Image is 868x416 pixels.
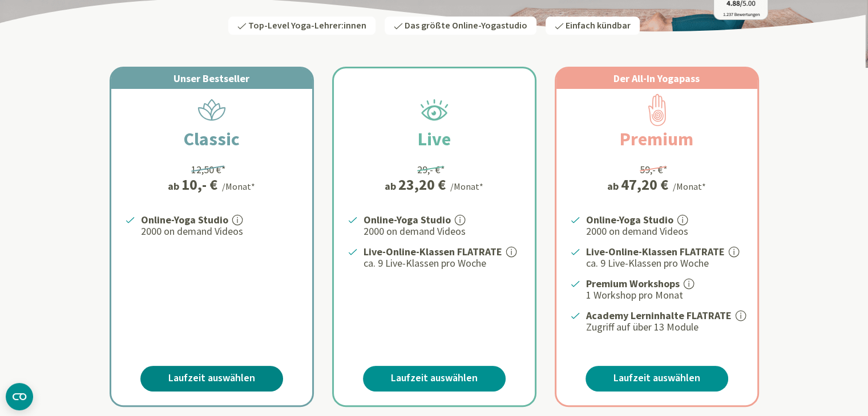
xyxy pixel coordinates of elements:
strong: Online-Yoga Studio [364,213,451,226]
span: Das größte Online-Yogastudio [405,19,527,32]
span: Der All-In Yogapass [613,72,700,85]
a: Laufzeit auswählen [363,366,506,391]
p: 1 Workshop pro Monat [586,288,744,302]
div: 59,- €* [640,162,668,177]
h2: Premium [592,125,721,153]
strong: Live-Online-Klassen FLATRATE [364,245,502,258]
p: Zugriff auf über 13 Module [586,320,744,334]
div: 29,- €* [417,162,445,177]
div: /Monat* [450,180,483,193]
strong: Live-Online-Klassen FLATRATE [586,245,725,258]
span: ab [168,178,181,194]
div: 10,- € [181,177,217,192]
strong: Academy Lerninhalte FLATRATE [586,309,732,322]
p: 2000 on demand Videos [364,225,521,238]
p: ca. 9 Live-Klassen pro Woche [364,256,521,270]
span: Unser Bestseller [173,72,249,85]
p: 2000 on demand Videos [141,225,298,238]
strong: Online-Yoga Studio [586,213,673,226]
h2: Live [390,125,478,153]
strong: Premium Workshops [586,277,680,290]
span: Einfach kündbar [566,19,631,32]
h2: Classic [156,125,267,153]
div: 23,20 € [398,177,446,192]
strong: Online-Yoga Studio [141,213,228,226]
div: 47,20 € [621,177,668,192]
div: 12,50 €* [191,162,226,177]
div: /Monat* [673,180,706,193]
a: Laufzeit auswählen [586,366,728,391]
button: CMP-Widget öffnen [6,383,33,410]
span: ab [607,178,621,194]
a: Laufzeit auswählen [140,366,283,391]
p: 2000 on demand Videos [586,225,744,238]
div: /Monat* [222,180,255,193]
p: ca. 9 Live-Klassen pro Woche [586,256,744,270]
span: ab [385,178,398,194]
span: Top-Level Yoga-Lehrer:innen [248,19,366,32]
